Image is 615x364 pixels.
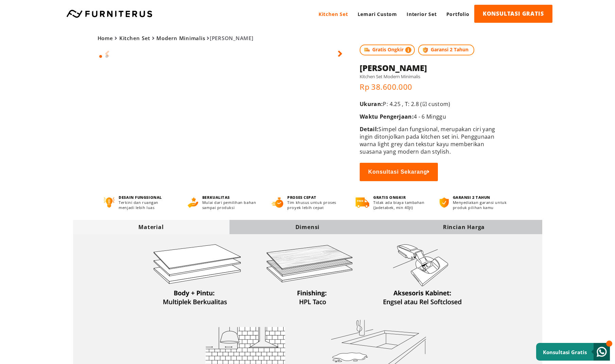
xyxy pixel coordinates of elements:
[373,195,427,200] h4: GRATIS ONGKIR
[356,197,369,208] img: gratis-ongkir.png
[353,5,402,23] a: Lemari Custom
[453,200,511,210] p: Menyediakan garansi untuk produk pilihan kamu
[229,223,386,231] div: Dimensi
[104,197,115,208] img: desain-fungsional.png
[360,100,383,108] span: Ukuran:
[314,5,353,23] a: Kitchen Set
[360,113,507,120] p: 4 - 6 Minggu
[119,195,175,200] h4: DESAIN FUNGSIONAL
[98,35,113,41] a: Home
[188,197,198,208] img: berkualitas.png
[287,200,343,210] p: Tim khusus untuk proses proyek lebih cepat
[453,195,511,200] h4: GARANSI 2 TAHUN
[402,5,442,23] a: Interior Set
[360,45,415,55] span: Gratis Ongkir
[422,46,429,54] img: protect.png
[360,82,507,92] p: Rp 38.600.000
[202,195,259,200] h4: BERKUALITAS
[360,113,414,120] span: Waktu Pengerjaan:
[119,200,175,210] p: Terkini dan ruangan menjadi lebih luas
[119,35,150,41] a: Kitchen Set
[373,200,427,210] p: Tidak ada biaya tambahan (Jadetabek, min 40jt)
[536,343,610,361] a: Konsultasi Gratis
[474,5,552,23] a: KONSULTASI GRATIS
[272,197,283,208] img: proses-cepat.png
[386,223,542,231] div: Rincian Harga
[360,100,507,108] p: P: 4.25 , T: 2.8 (☑ custom)
[202,200,259,210] p: Mulai dari pemilihan bahan sampai produksi
[360,163,438,181] button: Konsultasi Sekarang
[442,5,474,23] a: Portfolio
[287,195,343,200] h4: PROSES CEPAT
[360,125,507,155] p: Simpel dan fungsional, merupakan ciri yang ingin ditonjolkan pada kitchen set ini. Penggunaan war...
[363,46,371,54] img: shipping.jpg
[440,197,448,208] img: bergaransi.png
[360,62,507,73] h1: [PERSON_NAME]
[360,125,378,133] span: Detail:
[98,35,254,41] span: [PERSON_NAME]
[418,45,474,55] span: Garansi 2 Tahun
[543,349,587,356] small: Konsultasi Gratis
[405,46,411,54] img: info-colored.png
[73,223,229,231] div: Material
[156,35,205,41] a: Modern Minimalis
[360,73,507,80] h5: Kitchen Set Modern Minimalis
